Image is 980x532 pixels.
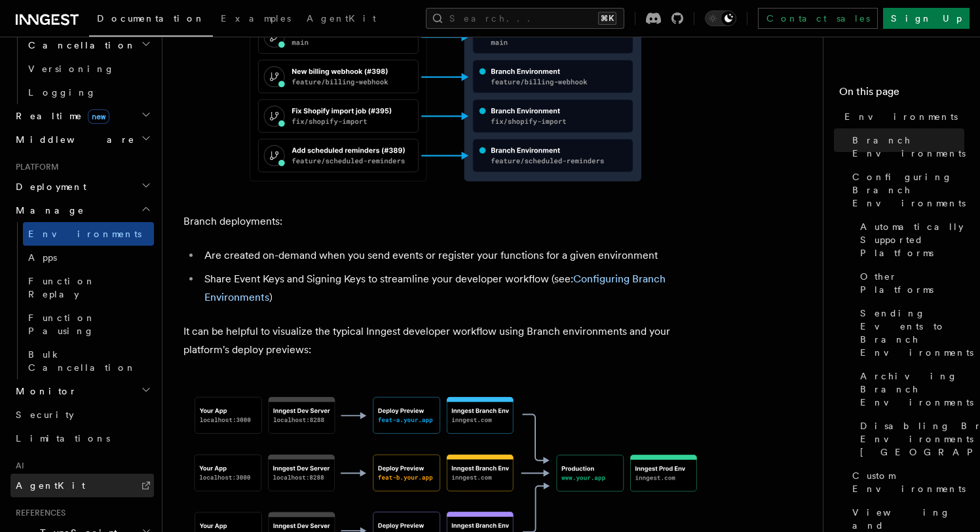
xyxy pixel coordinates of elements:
[23,57,154,81] a: Versioning
[839,84,964,105] h4: On this page
[10,180,86,193] span: Deployment
[221,13,291,24] span: Examples
[23,39,136,52] span: Cancellation
[758,8,878,29] a: Contact sales
[10,474,154,497] a: AgentKit
[10,133,135,146] span: Middleware
[855,414,964,464] a: Disabling Branch Environments in [GEOGRAPHIC_DATA]
[299,4,384,35] a: AgentKit
[852,134,966,160] span: Branch Environments
[200,270,707,307] li: Share Event Keys and Signing Keys to streamline your developer workflow (see: )
[23,269,154,306] a: Function Replay
[10,109,109,123] span: Realtime
[23,246,154,269] a: Apps
[10,379,154,403] button: Monitor
[10,427,154,450] a: Limitations
[23,306,154,343] a: Function Pausing
[23,33,154,57] button: Cancellation
[16,433,110,444] span: Limitations
[28,349,136,373] span: Bulk Cancellation
[28,276,96,299] span: Function Replay
[183,322,707,359] p: It can be helpful to visualize the typical Inngest developer workflow using Branch environments a...
[860,370,973,409] span: Archiving Branch Environments
[847,128,964,165] a: Branch Environments
[426,8,624,29] button: Search...⌘K
[307,13,376,24] span: AgentKit
[10,175,154,199] button: Deployment
[10,162,59,172] span: Platform
[10,128,154,151] button: Middleware
[10,508,66,518] span: References
[883,8,970,29] a: Sign Up
[28,64,115,74] span: Versioning
[10,461,24,471] span: AI
[213,4,299,35] a: Examples
[10,204,85,217] span: Manage
[16,480,85,491] span: AgentKit
[23,222,154,246] a: Environments
[855,215,964,265] a: Automatically Supported Platforms
[10,222,154,379] div: Manage
[10,104,154,128] button: Realtimenew
[847,464,964,501] a: Custom Environments
[10,385,77,398] span: Monitor
[839,105,964,128] a: Environments
[183,212,707,231] p: Branch deployments:
[852,469,966,495] span: Custom Environments
[855,364,964,414] a: Archiving Branch Environments
[16,409,74,420] span: Security
[23,81,154,104] a: Logging
[855,265,964,301] a: Other Platforms
[860,307,973,359] span: Sending Events to Branch Environments
[23,343,154,379] a: Bulk Cancellation
[860,220,964,259] span: Automatically Supported Platforms
[200,246,707,265] li: Are created on-demand when you send events or register your functions for a given environment
[10,403,154,427] a: Security
[852,170,966,210] span: Configuring Branch Environments
[97,13,205,24] span: Documentation
[28,229,141,239] span: Environments
[855,301,964,364] a: Sending Events to Branch Environments
[88,109,109,124] span: new
[28,87,96,98] span: Logging
[89,4,213,37] a: Documentation
[705,10,736,26] button: Toggle dark mode
[844,110,958,123] span: Environments
[860,270,964,296] span: Other Platforms
[598,12,616,25] kbd: ⌘K
[10,199,154,222] button: Manage
[28,313,96,336] span: Function Pausing
[28,252,57,263] span: Apps
[847,165,964,215] a: Configuring Branch Environments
